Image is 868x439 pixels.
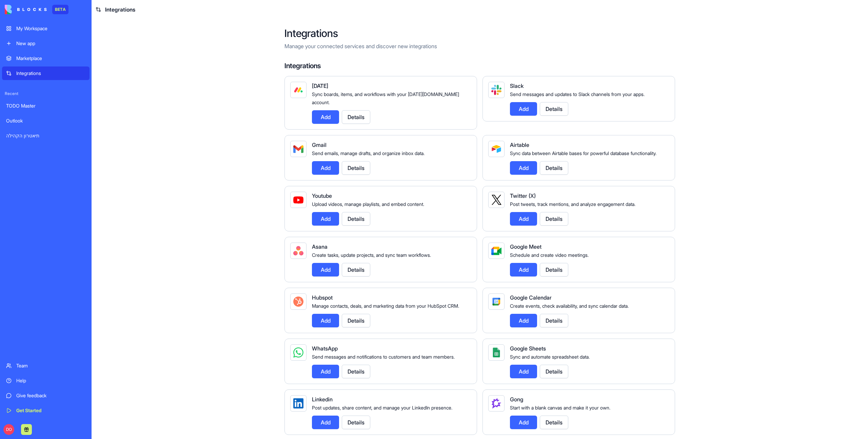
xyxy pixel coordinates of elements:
[312,192,332,199] span: Youtube
[540,314,568,327] button: Details
[510,192,536,199] span: Twitter (X)
[510,345,546,352] span: Google Sheets
[342,161,370,175] button: Details
[510,365,537,378] button: Add
[540,416,568,429] button: Details
[510,303,629,309] span: Create events, check availability, and sync calendar data.
[52,5,68,14] div: BETA
[510,405,610,411] span: Start with a blank canvas and make it your own.
[312,405,452,411] span: Post updates, share content, and manage your LinkedIn presence.
[2,404,90,417] a: Get Started
[2,129,90,142] a: תיאטרון הקהילה
[16,362,85,369] div: Team
[16,377,85,384] div: Help
[510,252,589,258] span: Schedule and create video meetings.
[16,392,85,399] div: Give feedback
[2,114,90,128] a: Outlook
[2,359,90,373] a: Team
[510,141,529,148] span: Airtable
[5,5,68,14] a: BETA
[342,314,370,327] button: Details
[510,314,537,327] button: Add
[2,99,90,113] a: TODO Master
[2,389,90,402] a: Give feedback
[342,416,370,429] button: Details
[510,161,537,175] button: Add
[312,252,431,258] span: Create tasks, update projects, and sync team workflows.
[510,102,537,116] button: Add
[284,42,675,50] p: Manage your connected services and discover new integrations
[510,201,635,207] span: Post tweets, track mentions, and analyze engagement data.
[2,91,90,96] span: Recent
[2,37,90,50] a: New app
[2,374,90,387] a: Help
[510,150,656,156] span: Sync data between Airtable bases for powerful database functionality.
[16,55,85,62] div: Marketplace
[312,141,327,148] span: Gmail
[510,91,645,97] span: Send messages and updates to Slack channels from your apps.
[2,22,90,35] a: My Workspace
[284,61,675,71] h4: Integrations
[540,102,568,116] button: Details
[540,263,568,276] button: Details
[16,40,85,47] div: New app
[510,354,590,360] span: Sync and automate spreadsheet data.
[342,110,370,124] button: Details
[312,110,339,124] button: Add
[105,5,135,14] span: Integrations
[312,294,333,301] span: Hubspot
[312,212,339,226] button: Add
[312,243,328,250] span: Asana
[2,66,90,80] a: Integrations
[510,396,523,403] span: Gong
[342,365,370,378] button: Details
[540,365,568,378] button: Details
[312,396,333,403] span: Linkedin
[16,25,85,32] div: My Workspace
[312,416,339,429] button: Add
[2,52,90,65] a: Marketplace
[16,407,85,414] div: Get Started
[510,263,537,276] button: Add
[312,354,455,360] span: Send messages and notifications to customers and team members.
[510,243,541,250] span: Google Meet
[510,416,537,429] button: Add
[312,161,339,175] button: Add
[510,212,537,226] button: Add
[5,5,47,14] img: logo
[312,150,425,156] span: Send emails, manage drafts, and organize inbox data.
[6,102,85,109] div: TODO Master
[510,294,552,301] span: Google Calendar
[312,365,339,378] button: Add
[6,132,85,139] div: תיאטרון הקהילה
[312,263,339,276] button: Add
[284,27,675,39] h2: Integrations
[540,161,568,175] button: Details
[540,212,568,226] button: Details
[342,263,370,276] button: Details
[510,82,524,89] span: Slack
[312,201,424,207] span: Upload videos, manage playlists, and embed content.
[312,303,459,309] span: Manage contacts, deals, and marketing data from your HubSpot CRM.
[312,82,328,89] span: [DATE]
[312,91,459,105] span: Sync boards, items, and workflows with your [DATE][DOMAIN_NAME] account.
[16,70,85,77] div: Integrations
[312,345,338,352] span: WhatsApp
[312,314,339,327] button: Add
[342,212,370,226] button: Details
[3,424,14,435] span: DO
[6,117,85,124] div: Outlook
